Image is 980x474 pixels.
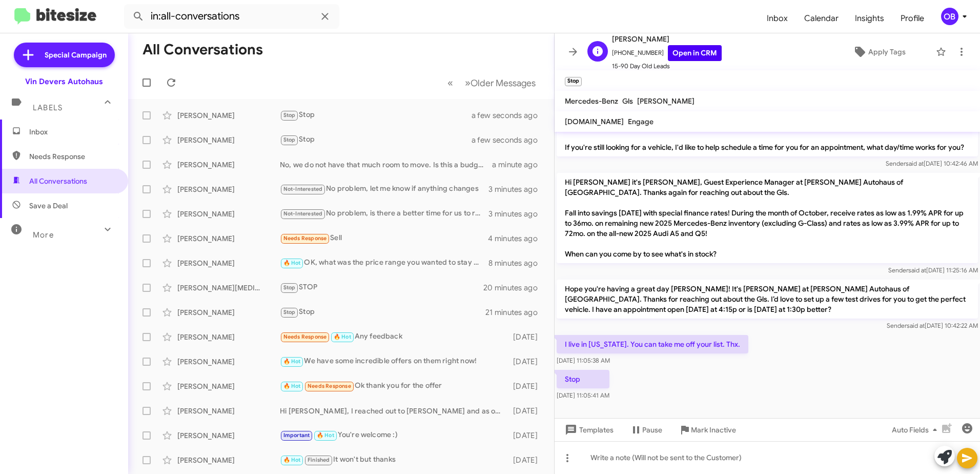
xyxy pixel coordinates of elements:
[280,380,508,392] div: Ok thank you for the offer
[280,160,492,170] div: No, we do not have that much room to move. Is this a budget or are you seeing vehicles like ours ...
[177,110,280,121] div: [PERSON_NAME]
[488,184,546,194] div: 3 minutes ago
[892,4,932,33] a: Profile
[29,127,116,137] span: Inbox
[283,186,323,192] span: Not-Interested
[563,421,614,439] span: Templates
[668,45,722,61] a: Open in CRM
[280,429,508,441] div: You're welcome :)
[508,381,546,391] div: [DATE]
[557,357,610,364] span: [DATE] 11:05:38 AM
[45,50,107,60] span: Special Campaign
[177,184,280,194] div: [PERSON_NAME]
[557,280,978,319] p: Hope you're having a great day [PERSON_NAME]! It's [PERSON_NAME] at [PERSON_NAME] Autohaus of [GE...
[308,383,351,389] span: Needs Response
[827,43,931,61] button: Apply Tags
[177,160,280,170] div: [PERSON_NAME]
[565,96,618,106] span: Mercedes-Benz
[906,160,924,167] span: said at
[283,112,296,118] span: Stop
[283,136,296,143] span: Stop
[637,96,695,106] span: [PERSON_NAME]
[177,430,280,441] div: [PERSON_NAME]
[177,332,280,342] div: [PERSON_NAME]
[557,335,748,353] p: I live in [US_STATE]. You can take me off your list. Thx.
[868,43,906,61] span: Apply Tags
[283,284,296,291] span: Stop
[557,370,609,388] p: Stop
[280,183,488,195] div: No problem, let me know if anything changes
[177,283,280,293] div: [PERSON_NAME][MEDICAL_DATA]
[280,454,508,466] div: It won't but thanks
[283,383,301,389] span: 🔥 Hot
[488,258,546,268] div: 8 minutes ago
[280,406,508,416] div: Hi [PERSON_NAME], I reached out to [PERSON_NAME] and as of now, the Chrysler would not be the bes...
[557,107,978,156] p: Hi [PERSON_NAME] it's [PERSON_NAME] at [PERSON_NAME] Autohaus of [GEOGRAPHIC_DATA]. I saw you've ...
[283,260,301,266] span: 🔥 Hot
[442,72,542,93] nav: Page navigation example
[622,421,670,439] button: Pause
[177,381,280,391] div: [PERSON_NAME]
[280,306,485,318] div: Stop
[565,117,624,126] span: [DOMAIN_NAME]
[283,358,301,365] span: 🔥 Hot
[280,232,488,244] div: Sell
[177,233,280,244] div: [PERSON_NAME]
[555,421,622,439] button: Templates
[280,331,508,343] div: Any feedback
[280,208,488,220] div: No problem, is there a better time for us to reach out?
[492,160,546,170] div: a minute ago
[25,76,103,87] div: Vin Devers Autohaus
[508,455,546,465] div: [DATE]
[465,76,471,89] span: »
[612,33,722,45] span: [PERSON_NAME]
[283,235,327,242] span: Needs Response
[280,257,488,269] div: OK, what was the price range you wanted to stay within? I do not have a pre-owned CLA right now, ...
[484,110,546,121] div: a few seconds ago
[280,134,484,146] div: Stop
[557,173,978,263] p: Hi [PERSON_NAME] it's [PERSON_NAME], Guest Experience Manager at [PERSON_NAME] Autohaus of [GEOGR...
[884,421,949,439] button: Auto Fields
[887,322,978,329] span: Sender [DATE] 10:42:22 AM
[177,357,280,367] div: [PERSON_NAME]
[628,117,654,126] span: Engage
[283,210,323,217] span: Not-Interested
[124,4,339,29] input: Search
[485,307,546,318] div: 21 minutes ago
[932,8,969,25] button: OB
[565,77,582,86] small: Stop
[29,151,116,162] span: Needs Response
[283,333,327,340] span: Needs Response
[14,43,115,67] a: Special Campaign
[888,266,978,274] span: Sender [DATE] 11:25:16 AM
[642,421,662,439] span: Pause
[177,406,280,416] div: [PERSON_NAME]
[622,96,633,106] span: Gls
[177,307,280,318] div: [PERSON_NAME]
[441,72,459,93] button: Previous
[177,258,280,268] div: [PERSON_NAME]
[283,309,296,315] span: Stop
[177,135,280,145] div: [PERSON_NAME]
[459,72,542,93] button: Next
[29,176,87,186] span: All Conversations
[508,406,546,416] div: [DATE]
[33,103,63,112] span: Labels
[759,4,796,33] a: Inbox
[488,209,546,219] div: 3 minutes ago
[33,230,54,240] span: More
[317,432,334,439] span: 🔥 Hot
[847,4,892,33] a: Insights
[796,4,847,33] a: Calendar
[892,421,941,439] span: Auto Fields
[280,282,484,293] div: STOP
[484,283,546,293] div: 20 minutes ago
[283,432,310,439] span: Important
[508,430,546,441] div: [DATE]
[886,160,978,167] span: Sender [DATE] 10:42:46 AM
[280,355,508,367] div: We have some incredible offers on them right now!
